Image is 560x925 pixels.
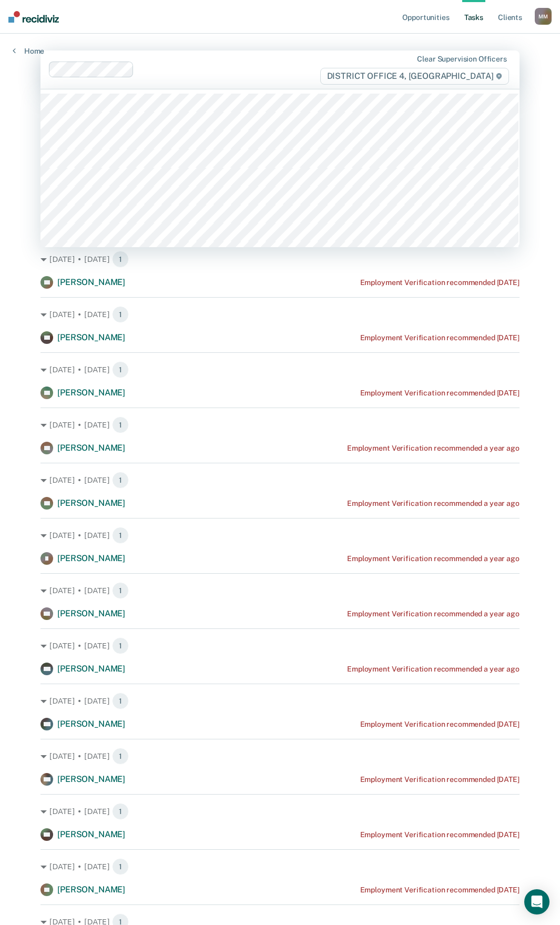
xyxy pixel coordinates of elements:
span: 1 [112,306,129,323]
div: M M [535,8,552,25]
div: Open Intercom Messenger [524,889,549,914]
span: 1 [112,416,129,433]
span: 1 [112,582,129,599]
div: Clear supervision officers [417,55,506,64]
span: [PERSON_NAME] [57,608,125,618]
span: [PERSON_NAME] [57,719,125,729]
div: Employment Verification recommended [DATE] [360,720,520,729]
div: Employment Verification recommended [DATE] [360,389,520,398]
span: 1 [112,361,129,378]
div: [DATE] • [DATE] 1 [40,472,520,489]
div: Employment Verification recommended a year ago [347,444,520,453]
div: Employment Verification recommended [DATE] [360,886,520,894]
div: Employment Verification recommended [DATE] [360,278,520,287]
div: [DATE] • [DATE] 1 [40,748,520,765]
button: MM [535,8,552,25]
span: 1 [112,251,129,268]
div: Employment Verification recommended a year ago [347,499,520,508]
div: Employment Verification recommended [DATE] [360,223,520,232]
span: 1 [112,858,129,875]
div: [DATE] • [DATE] 1 [40,251,520,268]
span: 1 [112,472,129,489]
span: [PERSON_NAME] [57,885,125,894]
span: DISTRICT OFFICE 4, [GEOGRAPHIC_DATA] [320,68,509,85]
div: [DATE] • [DATE] 1 [40,803,520,820]
div: Employment Verification recommended [DATE] [360,775,520,784]
div: [DATE] • [DATE] 1 [40,416,520,433]
a: Home [13,46,44,56]
span: [PERSON_NAME] [57,443,125,453]
span: 1 [112,637,129,654]
img: Recidiviz [8,11,59,23]
span: [PERSON_NAME] [57,553,125,563]
span: 1 [112,748,129,765]
div: [DATE] • [DATE] 1 [40,637,520,654]
div: [DATE] • [DATE] 1 [40,361,520,378]
span: [PERSON_NAME] [57,664,125,674]
div: [DATE] • [DATE] 1 [40,582,520,599]
div: Employment Verification recommended a year ago [347,665,520,674]
div: [DATE] • [DATE] 1 [40,306,520,323]
div: Employment Verification recommended a year ago [347,554,520,563]
div: Employment Verification recommended [DATE] [360,830,520,839]
span: [PERSON_NAME] [57,829,125,839]
span: [PERSON_NAME] [57,774,125,784]
span: [PERSON_NAME] [57,388,125,398]
span: [PERSON_NAME] [57,332,125,342]
div: Employment Verification recommended a year ago [347,609,520,618]
span: [PERSON_NAME] [57,498,125,508]
div: [DATE] • [DATE] 1 [40,693,520,709]
span: 1 [112,693,129,709]
div: [DATE] • [DATE] 1 [40,858,520,875]
span: [PERSON_NAME] [57,277,125,287]
span: 1 [112,803,129,820]
div: [DATE] • [DATE] 1 [40,527,520,544]
span: 1 [112,527,129,544]
div: Employment Verification recommended [DATE] [360,333,520,342]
